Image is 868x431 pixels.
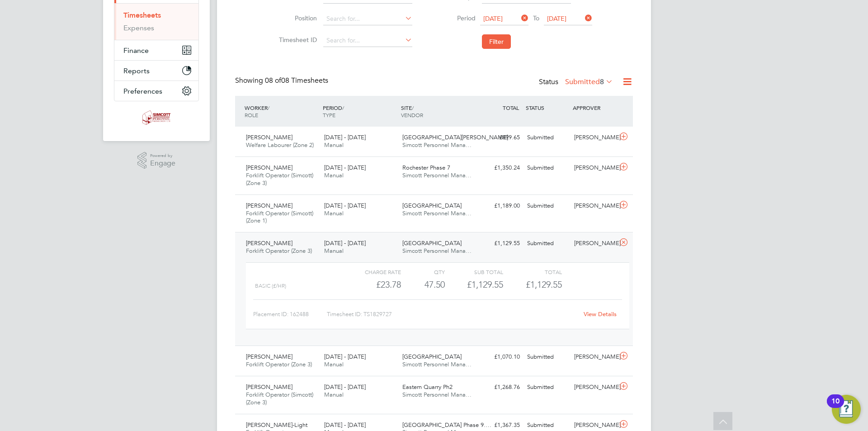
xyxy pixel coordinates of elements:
[246,133,292,141] span: [PERSON_NAME]
[476,350,524,365] div: £1,070.10
[324,141,344,149] span: Manual
[324,421,366,429] span: [DATE] - [DATE]
[412,104,414,111] span: /
[401,111,423,118] span: VENDOR
[402,202,462,209] span: [GEOGRAPHIC_DATA]
[324,383,366,391] span: [DATE] - [DATE]
[571,199,618,213] div: [PERSON_NAME]
[476,161,524,175] div: £1,350.24
[150,152,175,160] span: Powered by
[571,350,618,365] div: [PERSON_NAME]
[123,24,154,32] a: Expenses
[435,14,476,22] label: Period
[150,160,175,167] span: Engage
[321,99,399,123] div: PERIOD
[242,99,321,123] div: WORKER
[526,279,562,290] span: £1,129.55
[324,360,344,368] span: Manual
[482,34,511,49] button: Filter
[524,161,571,175] div: Submitted
[246,239,292,247] span: [PERSON_NAME]
[571,236,618,251] div: [PERSON_NAME]
[246,171,313,187] span: Forklift Operator (Simcott) (Zone 3)
[503,104,519,111] span: TOTAL
[571,130,618,145] div: [PERSON_NAME]
[324,171,344,179] span: Manual
[476,199,524,213] div: £1,189.00
[123,87,162,95] span: Preferences
[530,12,542,24] span: To
[402,209,472,217] span: Simcott Personnel Mana…
[246,209,313,225] span: Forklift Operator (Simcott) (Zone 1)
[323,34,412,47] input: Search for...
[524,199,571,213] div: Submitted
[476,380,524,395] div: £1,268.76
[323,13,412,25] input: Search for...
[831,401,840,413] div: 10
[402,360,472,368] span: Simcott Personnel Mana…
[402,239,462,247] span: [GEOGRAPHIC_DATA]
[600,77,604,86] span: 8
[265,76,328,85] span: 08 Timesheets
[142,110,171,125] img: simcott-logo-retina.png
[524,380,571,395] div: Submitted
[123,11,161,19] a: Timesheets
[571,380,618,395] div: [PERSON_NAME]
[123,46,149,55] span: Finance
[402,133,508,141] span: [GEOGRAPHIC_DATA][PERSON_NAME]
[268,104,269,111] span: /
[324,353,366,360] span: [DATE] - [DATE]
[402,247,472,255] span: Simcott Personnel Mana…
[483,14,503,23] span: [DATE]
[114,40,198,60] button: Finance
[402,383,453,391] span: Eastern Quarry Ph2
[402,391,472,398] span: Simcott Personnel Mana…
[324,209,344,217] span: Manual
[402,164,450,171] span: Rochester Phase 7
[571,161,618,175] div: [PERSON_NAME]
[246,202,292,209] span: [PERSON_NAME]
[401,266,445,277] div: QTY
[402,141,472,149] span: Simcott Personnel Mana…
[476,236,524,251] div: £1,129.55
[445,266,503,277] div: Sub Total
[255,283,286,289] span: Basic (£/HR)
[114,61,198,81] button: Reports
[571,99,618,116] div: APPROVER
[253,307,327,322] div: Placement ID: 162488
[246,164,292,171] span: [PERSON_NAME]
[524,130,571,145] div: Submitted
[832,395,861,424] button: Open Resource Center, 10 new notifications
[503,266,561,277] div: Total
[246,247,312,255] span: Forklift Operator (Zone 3)
[265,76,281,85] span: 08 of
[246,391,313,406] span: Forklift Operator (Simcott) (Zone 3)
[114,3,198,40] div: Timesheets
[137,152,176,169] a: Powered byEngage
[123,66,150,75] span: Reports
[539,76,615,89] div: Status
[246,421,307,429] span: [PERSON_NAME]-Light
[324,164,366,171] span: [DATE] - [DATE]
[245,111,258,118] span: ROLE
[402,421,491,429] span: [GEOGRAPHIC_DATA] Phase 9.…
[343,277,401,292] div: £23.78
[524,236,571,251] div: Submitted
[402,353,462,360] span: [GEOGRAPHIC_DATA]
[246,141,314,149] span: Welfare Labourer (Zone 2)
[343,266,401,277] div: Charge rate
[547,14,566,23] span: [DATE]
[402,171,472,179] span: Simcott Personnel Mana…
[565,77,613,86] label: Submitted
[324,133,366,141] span: [DATE] - [DATE]
[114,81,198,101] button: Preferences
[324,247,344,255] span: Manual
[445,277,503,292] div: £1,129.55
[323,111,335,118] span: TYPE
[114,110,199,125] a: Go to home page
[324,239,366,247] span: [DATE] - [DATE]
[246,360,312,368] span: Forklift Operator (Zone 3)
[324,202,366,209] span: [DATE] - [DATE]
[276,36,317,44] label: Timesheet ID
[246,353,292,360] span: [PERSON_NAME]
